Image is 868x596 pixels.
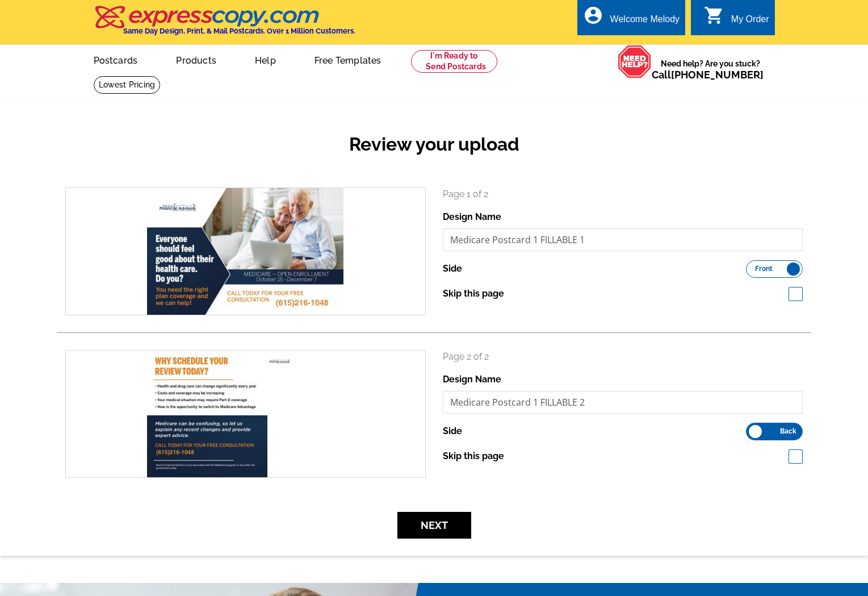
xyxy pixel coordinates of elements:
[443,350,803,364] p: Page 2 of 2
[123,27,355,35] h4: Same Day Design, Print, & Mail Postcards. Over 1 Million Customers.
[94,14,355,35] a: Same Day Design, Print, & Mail Postcards. Over 1 Million Customers.
[583,5,603,26] i: account_circle
[443,449,504,463] label: Skip this page
[443,391,803,414] input: File Name
[443,373,501,386] label: Design Name
[237,46,294,73] a: Help
[443,187,803,201] p: Page 1 of 2
[618,45,652,78] img: help
[443,287,504,301] label: Skip this page
[704,12,769,27] a: shopping_cart My Order
[610,14,680,30] div: Welcome Melody
[704,5,724,26] i: shopping_cart
[443,424,462,438] label: Side
[296,46,400,73] a: Free Templates
[671,69,764,81] a: [PHONE_NUMBER]
[652,69,764,81] span: Call
[443,228,803,251] input: File Name
[780,428,796,434] span: Back
[397,512,471,539] button: Next
[76,46,156,73] a: Postcards
[755,266,773,272] span: Front
[443,210,501,224] label: Design Name
[158,46,234,73] a: Products
[57,134,811,155] h2: Review your upload
[731,14,769,30] div: My Order
[443,262,462,276] label: Side
[652,58,769,81] span: Need help? Are you stuck?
